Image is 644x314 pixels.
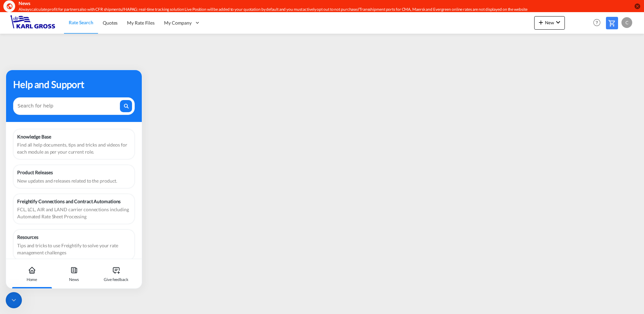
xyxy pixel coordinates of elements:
div: Help [591,17,606,29]
button: icon-close-circle [634,3,641,9]
div: Always calculate profit for partners also with CFR shipments//HAPAG: real-time tracking solution ... [19,7,545,12]
span: Help [591,17,603,28]
a: Rate Search [64,12,98,34]
img: 3269c73066d711f095e541db4db89301.png [10,15,56,30]
span: My Company [164,20,192,26]
a: My Rate Files [122,12,159,34]
span: Quotes [103,20,118,26]
span: My Rate Files [127,20,155,26]
a: Quotes [98,12,122,34]
span: Rate Search [69,20,93,25]
div: C [621,17,632,28]
button: icon-plus 400-fgNewicon-chevron-down [534,16,565,30]
div: My Company [159,12,205,34]
md-icon: icon-chevron-down [554,18,562,26]
md-icon: icon-earth [6,3,13,9]
md-icon: icon-plus 400-fg [537,18,545,26]
span: New [537,20,562,25]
